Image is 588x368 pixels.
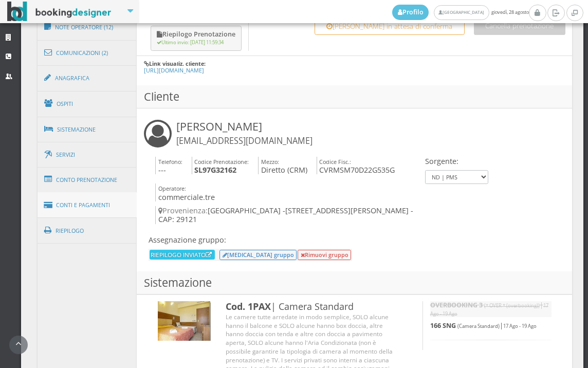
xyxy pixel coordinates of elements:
[7,2,112,22] img: BookingDesigner.com
[137,85,572,108] h3: Cliente
[226,300,271,312] b: Cod. 1PAX
[484,302,540,309] small: (* OVER * (overbooking))
[38,167,137,193] a: Conto Prenotazione
[149,235,352,244] h4: Assegnazione gruppo:
[149,60,206,67] b: Link visualiz. cliente:
[430,301,552,317] h5: |
[430,321,456,330] b: 166 SNG
[155,183,215,201] h4: commerciale.tre
[319,158,351,165] small: Codice Fisc.:
[317,157,395,175] h4: CVRMSM70D22G535G
[38,65,137,91] a: Anagrafica
[434,5,489,20] a: [GEOGRAPHIC_DATA]
[176,135,313,146] small: [EMAIL_ADDRESS][DOMAIN_NAME]
[155,157,182,175] h4: ---
[194,165,236,175] b: SL97G32162
[226,301,402,312] h3: | Camera Standard
[157,39,224,46] small: Ultimo invio: [DATE] 11:59:34
[158,301,210,341] img: 3233dad537b411f0bfaf063e6a87f67d.jpg
[158,158,182,165] small: Telefono:
[474,17,565,35] button: Cancella prenotazione
[38,142,137,168] a: Servizi
[38,90,137,117] a: Ospiti
[430,301,483,309] b: OVERBOOKING 3
[392,5,529,20] span: giovedì, 28 agosto
[430,322,552,329] h5: |
[176,120,313,146] h3: [PERSON_NAME]
[151,250,213,259] a: RIEPILOGO INVIATO
[38,116,137,143] a: Sistemazione
[503,323,537,329] small: 17 Ago - 19 Ago
[144,66,204,74] a: [URL][DOMAIN_NAME]
[219,250,297,260] button: [MEDICAL_DATA] gruppo
[158,206,413,224] span: - CAP: 29121
[457,323,500,329] small: (Camera Standard)
[285,206,409,215] span: [STREET_ADDRESS][PERSON_NAME]
[194,158,249,165] small: Codice Prenotazione:
[158,185,186,192] small: Operatore:
[38,40,137,66] a: Comunicazioni (2)
[137,271,572,295] h3: Sistemazione
[315,17,465,35] button: [PERSON_NAME] in attesa di conferma
[430,302,548,317] small: 17 Ago - 19 Ago
[298,250,351,260] button: Rimuovi gruppo
[151,26,242,51] button: Riepilogo Prenotazione Ultimo invio: [DATE] 11:59:34
[38,192,137,218] a: Conti e Pagamenti
[392,5,429,20] a: Profilo
[155,206,422,224] h4: [GEOGRAPHIC_DATA] -
[38,14,137,41] a: Note Operatore (12)
[158,206,208,215] span: Provenienza:
[261,158,279,165] small: Mezzo:
[425,157,488,165] h4: Sorgente:
[38,217,137,244] a: Riepilogo
[258,157,307,175] h4: Diretto (CRM)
